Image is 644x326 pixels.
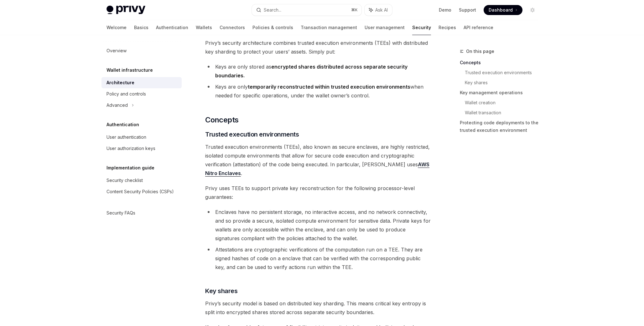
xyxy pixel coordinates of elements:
[264,6,281,14] div: Search...
[106,101,128,109] div: Advanced
[527,5,538,15] button: Toggle dark mode
[101,77,182,88] a: Architecture
[365,4,392,16] button: Ask AI
[205,184,431,201] span: Privy uses TEEs to support private key reconstruction for the following processor-level guarantees:
[205,287,237,295] span: Key shares
[106,6,145,14] img: light logo
[101,175,182,186] a: Security checklist
[365,20,405,35] a: User management
[489,7,513,13] span: Dashboard
[196,20,212,35] a: Wallets
[351,8,358,13] span: ⌘ K
[460,88,543,98] a: Key management operations
[205,130,299,139] span: Trusted execution environments
[301,20,357,35] a: Transaction management
[465,68,543,78] a: Trusted execution environments
[101,132,182,143] a: User authentication
[484,5,522,15] a: Dashboard
[134,20,148,35] a: Basics
[220,20,245,35] a: Connectors
[106,121,139,128] h5: Authentication
[106,164,154,172] h5: Implementation guide
[439,7,451,13] a: Demo
[465,108,543,118] a: Wallet transaction
[101,186,182,197] a: Content Security Policies (CSPs)
[466,48,494,55] span: On this page
[106,188,174,195] div: Content Security Policies (CSPs)
[101,143,182,154] a: User authorization keys
[106,90,146,98] div: Policy and controls
[205,299,431,317] span: Privy’s security model is based on distributed key sharding. This means critical key entropy is s...
[101,88,182,100] a: Policy and controls
[106,177,143,184] div: Security checklist
[205,39,431,56] span: Privy’s security architecture combines trusted execution environments (TEEs) with distributed key...
[106,47,127,54] div: Overview
[106,79,134,86] div: Architecture
[106,145,155,152] div: User authorization keys
[252,4,361,16] button: Search...⌘K
[205,115,238,125] span: Concepts
[106,20,127,35] a: Welcome
[252,20,293,35] a: Policies & controls
[205,142,431,178] span: Trusted execution environments (TEEs), also known as secure enclaves, are highly restricted, isol...
[205,82,431,100] li: Keys are only when needed for specific operations, under the wallet owner’s control.
[205,208,431,243] li: Enclaves have no persistent storage, no interactive access, and no network connectivity, and so p...
[106,133,146,141] div: User authentication
[465,78,543,88] a: Key shares
[101,207,182,219] a: Security FAQs
[205,245,431,272] li: Attestations are cryptographic verifications of the computation run on a TEE. They are signed has...
[106,209,135,217] div: Security FAQs
[460,118,543,135] a: Protecting code deployments to the trusted execution environment
[459,7,476,13] a: Support
[156,20,188,35] a: Authentication
[439,20,456,35] a: Recipes
[215,64,408,79] strong: encrypted shares distributed across separate security boundaries.
[465,98,543,108] a: Wallet creation
[460,58,543,68] a: Concepts
[101,45,182,56] a: Overview
[205,62,431,80] li: Keys are only stored as
[464,20,493,35] a: API reference
[412,20,431,35] a: Security
[248,84,410,90] strong: temporarily reconstructed within trusted execution environments
[106,66,153,74] h5: Wallet infrastructure
[375,7,388,13] span: Ask AI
